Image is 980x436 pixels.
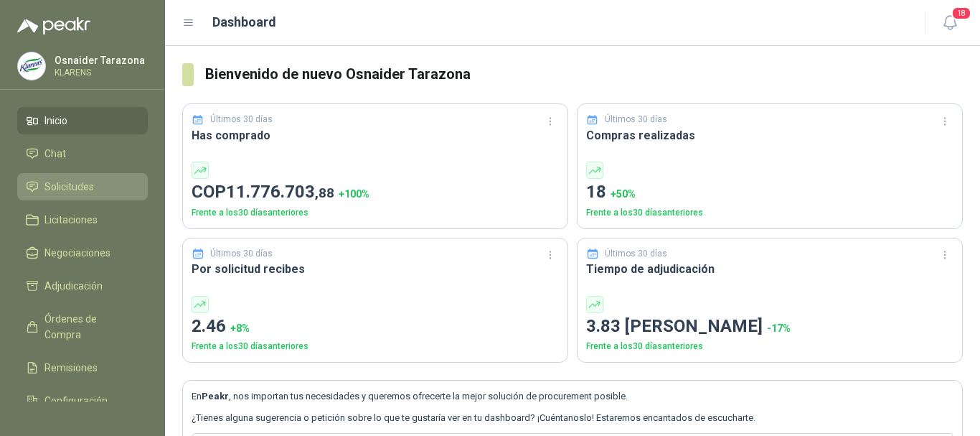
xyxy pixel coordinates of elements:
[17,107,148,134] a: Inicio
[17,140,148,167] a: Chat
[212,12,276,32] h1: Dashboard
[17,272,148,300] a: Adjudicación
[586,340,953,353] p: Frente a los 30 días anteriores
[226,182,334,202] span: 11.776.703
[44,179,94,195] span: Solicitudes
[192,126,559,144] h3: Has comprado
[605,247,667,261] p: Últimos 30 días
[55,68,145,77] p: KLARENS
[17,206,148,233] a: Licitaciones
[192,389,953,404] p: En , nos importan tus necesidades y queremos ofrecerte la mejor solución de procurement posible.
[192,206,559,220] p: Frente a los 30 días anteriores
[17,354,148,381] a: Remisiones
[55,55,145,65] p: Osnaider Tarazona
[192,179,559,206] p: COP
[951,6,971,20] span: 18
[192,313,559,340] p: 2.46
[44,278,103,294] span: Adjudicación
[210,113,273,126] p: Últimos 30 días
[44,146,66,162] span: Chat
[210,247,273,261] p: Últimos 30 días
[17,173,148,200] a: Solicitudes
[767,323,791,334] span: -17 %
[586,126,953,144] h3: Compras realizadas
[192,340,559,353] p: Frente a los 30 días anteriores
[192,411,953,425] p: ¿Tienes alguna sugerencia o petición sobre lo que te gustaría ver en tu dashboard? ¡Cuéntanoslo! ...
[17,387,148,414] a: Configuración
[44,212,98,228] span: Licitaciones
[937,10,963,36] button: 18
[44,360,98,376] span: Remisiones
[611,188,636,200] span: + 50 %
[18,52,45,80] img: Company Logo
[586,260,953,278] h3: Tiempo de adjudicación
[586,313,953,340] p: 3.83 [PERSON_NAME]
[605,113,667,126] p: Últimos 30 días
[339,188,369,200] span: + 100 %
[586,179,953,206] p: 18
[44,393,108,409] span: Configuración
[202,391,229,402] b: Peakr
[586,206,953,220] p: Frente a los 30 días anteriores
[315,185,334,201] span: ,88
[44,113,67,129] span: Inicio
[205,63,963,85] h3: Bienvenido de nuevo Osnaider Tarazona
[230,323,250,334] span: + 8 %
[192,260,559,278] h3: Por solicitud recibes
[44,245,110,261] span: Negociaciones
[17,17,90,34] img: Logo peakr
[44,311,134,343] span: Órdenes de Compra
[17,239,148,266] a: Negociaciones
[17,305,148,348] a: Órdenes de Compra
